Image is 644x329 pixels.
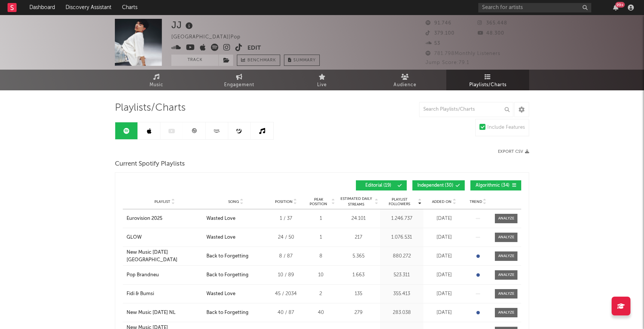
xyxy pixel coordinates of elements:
button: Independent(30) [412,180,465,190]
span: Playlist [154,200,170,204]
span: Added On [432,200,452,204]
input: Search Playlists/Charts [419,102,513,117]
div: Back to Forgetting [206,309,249,317]
div: 5.365 [339,253,378,260]
div: 1.246.737 [382,215,421,222]
span: Editorial ( 19 ) [361,183,395,188]
span: Playlist Followers [382,197,417,206]
a: Pop Brandneu [127,271,203,279]
span: Trend [470,200,482,204]
span: 91.746 [426,21,452,26]
span: Summary [293,58,316,62]
div: 10 / 89 [269,271,303,279]
div: [DATE] [425,234,463,241]
div: 355.413 [382,290,421,298]
div: 1 [307,234,335,241]
div: 24.101 [339,215,378,222]
div: 1 [307,215,335,222]
button: Editorial(19) [356,180,407,190]
div: Pop Brandneu [127,271,159,279]
div: [DATE] [425,309,463,317]
span: 53 [426,41,440,46]
div: 45 / 2034 [269,290,303,298]
button: Algorithmic(34) [470,180,521,190]
span: Playlists/Charts [115,104,186,113]
div: 1 / 37 [269,215,303,222]
a: Benchmark [237,55,280,66]
div: GLOW [127,234,142,241]
span: Algorithmic ( 34 ) [475,183,510,188]
div: 1.663 [339,271,378,279]
span: Jump Score: 79.1 [426,60,469,65]
a: Playlists/Charts [446,70,529,90]
span: Peak Position [307,197,330,206]
span: Position [275,200,293,204]
div: 217 [339,234,378,241]
div: [DATE] [425,290,463,298]
span: Estimated Daily Streams [339,196,374,207]
span: 781.798 Monthly Listeners [426,51,501,56]
span: 48.300 [478,31,504,36]
div: Eurovision 2025 [127,215,162,222]
input: Search for artists [478,3,591,12]
div: Include Features [487,123,525,132]
div: 523.311 [382,271,421,279]
button: Export CSV [498,149,529,154]
a: Fidi & Bumsi [127,290,203,298]
div: 880.272 [382,253,421,260]
div: 8 [307,253,335,260]
div: [DATE] [425,215,463,222]
div: Back to Forgetting [206,271,249,279]
button: 99+ [613,5,618,11]
div: 8 / 87 [269,253,303,260]
button: Track [171,55,218,66]
div: 135 [339,290,378,298]
a: Eurovision 2025 [127,215,203,222]
div: Wasted Love [206,215,235,222]
div: 10 [307,271,335,279]
div: 40 [307,309,335,317]
div: 1.076.531 [382,234,421,241]
span: 379.100 [426,31,455,36]
div: JJ [171,19,195,31]
a: Live [281,70,363,90]
span: Live [317,81,327,90]
span: Music [150,81,163,90]
span: Audience [394,81,417,90]
a: GLOW [127,234,203,241]
a: New Music [DATE] [GEOGRAPHIC_DATA] [127,249,203,264]
div: 99 + [615,2,625,8]
div: New Music [DATE] NL [127,309,175,317]
span: Benchmark [247,56,276,65]
div: 40 / 87 [269,309,303,317]
div: Fidi & Bumsi [127,290,154,298]
span: Playlists/Charts [469,81,507,90]
div: [DATE] [425,253,463,260]
div: [GEOGRAPHIC_DATA] | Pop [171,33,249,42]
div: 24 / 50 [269,234,303,241]
div: Back to Forgetting [206,253,249,260]
div: Wasted Love [206,290,235,298]
span: Song [228,200,239,204]
div: [DATE] [425,271,463,279]
span: 365.448 [478,21,507,26]
span: Independent ( 30 ) [417,183,453,188]
div: Wasted Love [206,234,235,241]
a: Audience [363,70,446,90]
button: Summary [284,55,320,66]
span: Current Spotify Playlists [115,160,185,169]
div: 283.038 [382,309,421,317]
div: 279 [339,309,378,317]
a: Music [115,70,198,90]
a: Engagement [198,70,281,90]
div: 2 [307,290,335,298]
span: Engagement [224,81,254,90]
button: Edit [247,44,261,53]
a: New Music [DATE] NL [127,309,203,317]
